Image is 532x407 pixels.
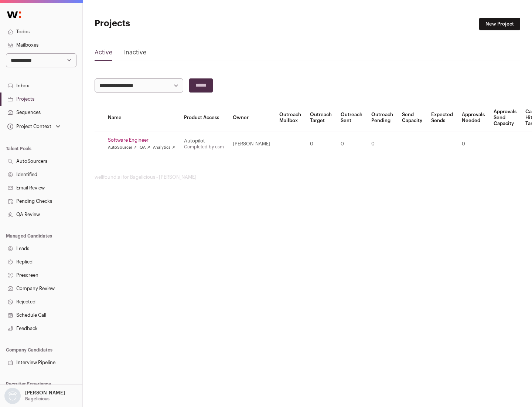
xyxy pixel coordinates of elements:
[180,104,228,131] th: Product Access
[95,18,236,30] h1: Projects
[6,121,62,132] button: Open dropdown
[3,7,25,22] img: Wellfound
[184,138,224,144] div: Autopilot
[4,388,21,404] img: nopic.png
[140,145,150,151] a: QA ↗
[25,396,50,402] p: Bagelicious
[3,388,66,404] button: Open dropdown
[25,390,65,396] p: [PERSON_NAME]
[398,104,427,131] th: Send Capacity
[367,104,398,131] th: Outreach Pending
[124,48,146,60] a: Inactive
[95,174,520,180] footer: wellfound:ai for Bagelicious - [PERSON_NAME]
[306,104,336,131] th: Outreach Target
[336,104,367,131] th: Outreach Sent
[153,145,175,151] a: Analytics ↗
[367,131,398,157] td: 0
[457,131,489,157] td: 0
[427,104,457,131] th: Expected Sends
[108,145,137,151] a: AutoSourcer ↗
[479,18,520,30] a: New Project
[306,131,336,157] td: 0
[6,124,51,129] div: Project Context
[457,104,489,131] th: Approvals Needed
[228,131,275,157] td: [PERSON_NAME]
[184,145,224,149] a: Completed by csm
[228,104,275,131] th: Owner
[95,48,112,60] a: Active
[275,104,306,131] th: Outreach Mailbox
[489,104,521,131] th: Approvals Send Capacity
[336,131,367,157] td: 0
[103,104,180,131] th: Name
[108,137,175,143] a: Software Engineer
